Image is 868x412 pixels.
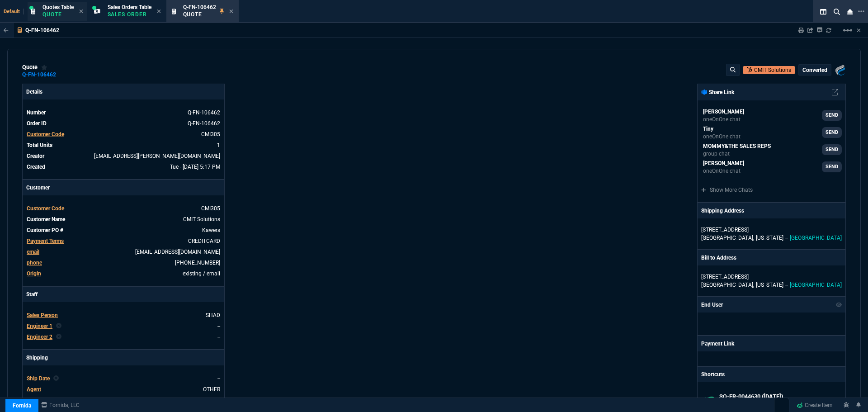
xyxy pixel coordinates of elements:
[701,142,842,157] a: seti.shadab@fornida.com,alicia.bostic@fornida.com,sarah.costa@fornida.com,Brian.Over@fornida.com,...
[23,180,224,195] p: Customer
[701,340,734,348] p: Payment Link
[26,215,221,224] tr: undefined
[26,108,221,117] tr: See Marketplace Order
[42,11,74,18] p: Quote
[701,207,744,215] p: Shipping Address
[4,9,24,14] span: Default
[701,125,842,140] a: ryan.neptune@fornida.com,seti.shadab@fornida.com
[26,226,221,235] tr: undefined
[719,393,838,400] h6: SO-FR-0044630 ([DATE])
[135,249,220,255] a: [EMAIL_ADDRESS][DOMAIN_NAME]
[183,4,216,10] span: Q-FN-106462
[703,125,741,133] p: Tiny
[27,153,44,159] span: Creator
[793,398,836,412] a: Create Item
[27,131,64,137] span: Customer Code
[743,66,795,74] a: Open Customer in hubSpot
[701,226,842,234] p: [STREET_ADDRESS]
[27,227,63,233] span: Customer PO #
[188,109,220,116] span: See Marketplace Order
[202,227,220,233] a: Kawers
[175,260,220,266] a: 914-346-5446
[26,374,221,383] tr: undefined
[108,11,151,18] p: Sales Order
[201,131,220,137] a: CMI305
[27,397,60,403] span: Agent Service
[38,401,82,409] a: msbcCompanyName
[790,282,842,288] span: [GEOGRAPHIC_DATA]
[27,109,46,116] span: Number
[56,322,61,330] nx-icon: Clear selected rep
[26,396,221,405] tr: undefined
[27,238,64,244] span: Payment Terms
[23,287,224,302] p: Staff
[183,270,220,277] span: existing / email
[698,367,845,382] p: Shortcuts
[842,25,853,36] mat-icon: Example home icon
[858,7,864,16] nx-icon: Open New Tab
[22,74,56,76] a: Q-FN-106462
[217,334,220,340] a: --
[27,249,39,255] span: email
[708,321,710,327] span: --
[26,258,221,267] tr: 914-346-5446
[703,150,771,157] p: group chat
[785,235,788,241] span: --
[701,301,723,309] p: End User
[79,8,83,15] nx-icon: Close Tab
[26,311,221,320] tr: undefined
[27,270,41,277] a: Origin
[701,159,842,175] a: mohammed.wafek@fornida.com,seti.shadab@fornida.com
[42,4,74,10] span: Quotes Table
[785,282,788,288] span: --
[830,6,844,17] nx-icon: Search
[822,144,842,155] a: SEND
[108,4,151,10] span: Sales Orders Table
[27,323,52,329] span: Engineer 1
[206,312,220,318] a: SHAD
[701,282,754,288] span: [GEOGRAPHIC_DATA],
[26,332,221,341] tr: undefined
[27,386,41,393] span: Agent
[26,385,221,394] tr: undefined
[26,130,221,139] tr: undefined
[188,120,220,127] a: See Marketplace Order
[701,254,736,262] p: Bill to Address
[26,119,221,128] tr: See Marketplace Order
[26,269,221,278] tr: undefined
[183,216,220,223] a: CMIT Solutions
[94,153,220,159] span: seti.shadab@fornida.com
[27,216,65,223] span: Customer Name
[701,187,753,193] a: Show More Chats
[712,321,715,327] span: --
[701,235,754,241] span: [GEOGRAPHIC_DATA],
[701,108,842,123] a: seti.shadab@fornida.com,alicia.bostic@fornida.com
[816,6,830,17] nx-icon: Split Panels
[27,142,52,148] span: Total Units
[170,164,220,170] span: 2025-07-22T17:17:19.306Z
[217,142,220,148] span: 1
[189,397,220,403] a: ELECTRONIC
[836,301,842,309] nx-icon: Show/Hide End User to Customer
[217,323,220,329] a: --
[27,164,45,170] span: Created
[701,88,734,96] p: Share Link
[26,152,221,161] tr: undefined
[183,11,216,18] p: Quote
[27,205,64,212] span: Customer Code
[756,235,783,241] span: [US_STATE]
[229,8,233,15] nx-icon: Close Tab
[41,64,47,71] div: Add to Watchlist
[26,237,221,246] tr: undefined
[703,142,771,150] p: MOMMY&THE SALES REPS
[790,235,842,241] span: [GEOGRAPHIC_DATA]
[25,27,59,34] p: Q-FN-106462
[27,375,50,382] span: Ship Date
[27,312,58,318] span: Sales Person
[26,247,221,256] tr: pokura@cmitsolutions.com
[701,273,842,281] p: [STREET_ADDRESS]
[703,116,744,123] p: oneOnOne chat
[822,161,842,172] a: SEND
[27,260,42,266] span: phone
